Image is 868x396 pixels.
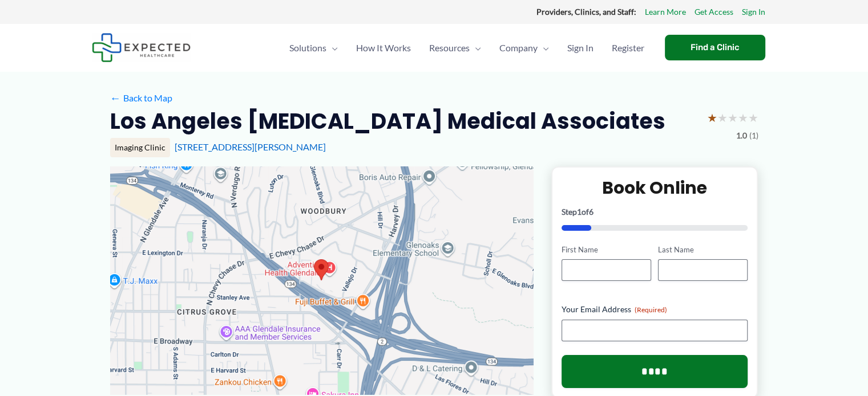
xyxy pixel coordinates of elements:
span: Menu Toggle [326,28,338,68]
a: Register [603,28,653,68]
h2: Book Online [562,177,748,199]
span: 1.0 [736,128,747,143]
span: Company [499,28,538,68]
span: Register [612,28,644,68]
span: Solutions [289,28,326,68]
label: First Name [562,244,651,255]
span: Menu Toggle [470,28,481,68]
span: How It Works [356,28,411,68]
span: 1 [577,207,582,217]
p: Step of [562,208,748,216]
div: Imaging Clinic [110,138,170,157]
span: ← [110,92,121,103]
a: SolutionsMenu Toggle [280,28,347,68]
nav: Primary Site Navigation [280,28,653,68]
a: How It Works [347,28,420,68]
a: CompanyMenu Toggle [490,28,558,68]
span: ★ [738,107,748,128]
h2: Los Angeles [MEDICAL_DATA] Medical Associates [110,107,665,135]
strong: Providers, Clinics, and Staff: [536,7,636,17]
a: Get Access [695,5,733,19]
span: ★ [748,107,758,128]
span: ★ [728,107,738,128]
a: [STREET_ADDRESS][PERSON_NAME] [175,141,326,152]
span: Sign In [567,28,594,68]
a: ←Back to Map [110,89,172,107]
span: (1) [749,128,758,143]
a: Learn More [645,5,686,19]
span: (Required) [635,305,667,314]
a: Sign In [742,5,765,19]
img: Expected Healthcare Logo - side, dark font, small [92,33,191,62]
a: ResourcesMenu Toggle [420,28,490,68]
label: Your Email Address [562,304,748,315]
span: ★ [707,107,717,128]
span: Resources [429,28,470,68]
a: Find a Clinic [665,35,765,60]
span: ★ [717,107,728,128]
span: Menu Toggle [538,28,549,68]
span: 6 [589,207,594,217]
a: Sign In [558,28,603,68]
label: Last Name [658,244,748,255]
